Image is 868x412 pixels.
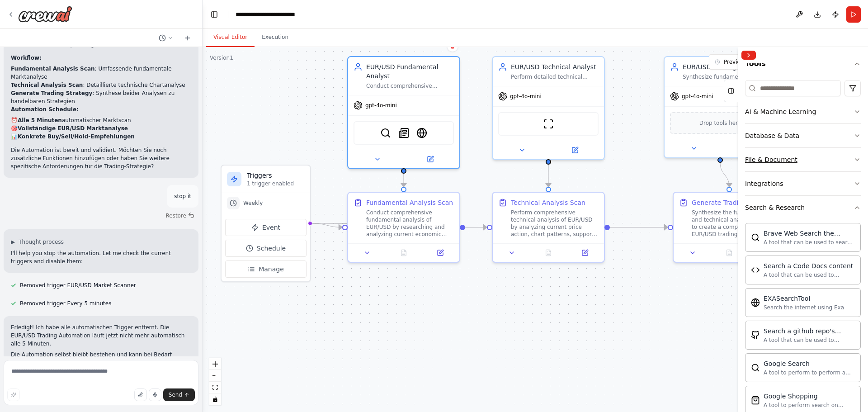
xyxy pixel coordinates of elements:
g: Edge from a05fb898-48ad-4cc2-a0fc-604a176b20dd to 76f88ace-c456-457f-8eab-239d6b37a296 [716,163,734,187]
div: EUR/USD Trading StrategistSynthesize fundamental and technical analysis insights to create optima... [664,56,777,158]
div: Google Search [764,359,855,368]
div: Google Shopping [764,392,855,401]
img: ScrapeWebsiteTool [543,118,554,129]
button: Open in side panel [721,143,772,154]
button: No output available [529,247,568,258]
span: Drop tools here [699,118,741,128]
strong: Generate Trading Strategy [11,90,92,96]
div: EUR/USD Technical AnalystPerform detailed technical analysis of EUR/USD currency pair using price... [492,56,605,160]
span: Schedule [257,244,286,253]
img: SerperDevTool [380,128,391,138]
div: A tool to perform to perform a Google search with a search_query. [764,369,855,376]
p: Die Automation selbst bleibt bestehen und kann bei Bedarf manuell ausgeführt werden, aber die aut... [11,350,191,383]
span: Previous executions [724,58,778,66]
img: Githubsearchtool [751,331,760,340]
div: A tool to perform search on Google shopping with a search_query. [764,402,855,409]
div: Conduct comprehensive fundamental analysis of EUR/USD by researching and analyzing current econom... [366,209,454,238]
g: Edge from 0a78abc8-f3f4-43b3-8659-5cbea322f071 to 7c2b8764-8354-4e5e-83af-cae5950a4c20 [399,174,408,187]
div: Brave Web Search the internet [764,229,855,238]
div: Technical Analysis ScanPerform comprehensive technical analysis of EUR/USD by analyzing current p... [492,192,605,263]
button: Visual Editor [206,28,255,47]
div: EUR/USD Fundamental Analyst [366,62,454,81]
img: Serpapigoogleshoppingtool [751,396,760,405]
strong: Automation Schedule: [11,106,79,113]
p: I'll help you stop the automation. Let me check the current triggers and disable them: [11,249,191,265]
div: Conduct comprehensive fundamental analysis of EUR/USD currency pair by analyzing economic indicat... [366,82,454,90]
button: Open in side panel [569,247,600,258]
div: A tool that can be used to semantic search a query from a Code Docs content. [764,271,855,279]
div: AI & Machine Learning [745,107,816,116]
div: A tool that can be used to search the internet with a search_query. [764,239,855,246]
div: Search a Code Docs content [764,261,855,270]
li: 📊 [11,133,191,141]
img: SerplyNewsSearchTool [398,128,409,138]
span: gpt-4o-mini [510,93,542,100]
img: Serpapigooglesearchtool [751,363,760,372]
button: Schedule [225,240,307,257]
button: Send [163,388,195,401]
div: EXASearchTool [764,294,844,303]
button: Restore [162,209,198,222]
li: : Synthese beider Analysen zu handelbaren Strategien [11,89,191,105]
button: Previous executions [709,54,817,70]
strong: Technical Analysis Scan [11,82,83,88]
img: WebsiteSearchTool [416,128,427,138]
strong: Vollständige EUR/USD Marktanalyse [18,125,128,132]
button: No output available [385,247,423,258]
g: Edge from triggers to 7c2b8764-8354-4e5e-83af-cae5950a4c20 [312,219,342,232]
div: Perform detailed technical analysis of EUR/USD currency pair using price action, chart patterns, ... [511,73,599,81]
button: Integrations [745,172,861,195]
div: A tool that can be used to semantic search a query from a github repo's content. This is not the ... [764,336,855,344]
div: Synthesize fundamental and technical analysis insights to create optimal EUR/USD trading strategi... [683,73,770,81]
button: Start a new chat [180,33,195,43]
span: Send [169,391,182,398]
div: Version 1 [210,54,233,62]
button: Tools [745,51,861,76]
img: Bravesearchtool [751,233,760,242]
div: Generate Trading StrategySynthesize the fundamental and technical analysis reports to create a co... [673,192,786,263]
li: ⏰ automatischer Marktscan [11,116,191,124]
span: gpt-4o-mini [682,93,713,100]
span: Weekly [243,199,263,207]
button: toggle interactivity [209,393,221,405]
span: Removed trigger EUR/USD Market Scanner [20,282,136,289]
g: Edge from e6fcb9b7-9e64-45f9-ba26-43474dfa45ad to f30504fc-fa89-4517-ab36-2d8cac4ab68b [544,165,553,187]
div: EUR/USD Trading Strategist [683,62,770,71]
span: ▶ [11,238,15,246]
strong: Alle 5 Minuten [18,117,62,123]
button: Hide left sidebar [208,8,221,21]
button: Click to speak your automation idea [149,388,161,401]
h3: Triggers [247,171,305,180]
button: Event [225,219,307,236]
button: Open in side panel [405,154,456,165]
span: Removed trigger Every 5 minutes [20,300,111,307]
img: Exasearchtool [751,298,760,307]
strong: Workflow: [11,55,42,61]
button: Execution [255,28,296,47]
button: No output available [710,247,749,258]
g: Edge from 7c2b8764-8354-4e5e-83af-cae5950a4c20 to 76f88ace-c456-457f-8eab-239d6b37a296 [465,223,668,232]
button: Upload files [134,388,147,401]
button: Manage [225,260,307,278]
strong: Konkrete Buy/Sell/Hold-Empfehlungen [18,133,135,140]
button: Improve this prompt [7,388,20,401]
span: Event [262,223,280,232]
div: Fundamental Analysis Scan [366,198,453,207]
div: Fundamental Analysis ScanConduct comprehensive fundamental analysis of EUR/USD by researching and... [347,192,460,263]
div: Generate Trading Strategy [692,198,776,207]
div: Perform comprehensive technical analysis of EUR/USD by analyzing current price action, chart patt... [511,209,599,238]
button: ▶Thought process [11,238,64,246]
div: Search the internet using Exa [764,304,844,311]
button: Open in side panel [425,247,456,258]
button: Collapse right sidebar [741,51,756,60]
div: Synthesize the fundamental and technical analysis reports to create a comprehensive EUR/USD tradi... [692,209,779,238]
button: Switch to previous chat [155,33,177,43]
p: Erledigt! Ich habe alle automatischen Trigger entfernt. Die EUR/USD Trading Automation läuft jetz... [11,323,191,348]
div: Technical Analysis Scan [511,198,585,207]
button: Open in side panel [549,145,600,156]
div: EUR/USD Fundamental AnalystConduct comprehensive fundamental analysis of EUR/USD currency pair by... [347,56,460,169]
span: gpt-4o-mini [365,102,397,109]
button: Database & Data [745,124,861,147]
button: fit view [209,382,221,393]
img: Codedocssearchtool [751,265,760,275]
